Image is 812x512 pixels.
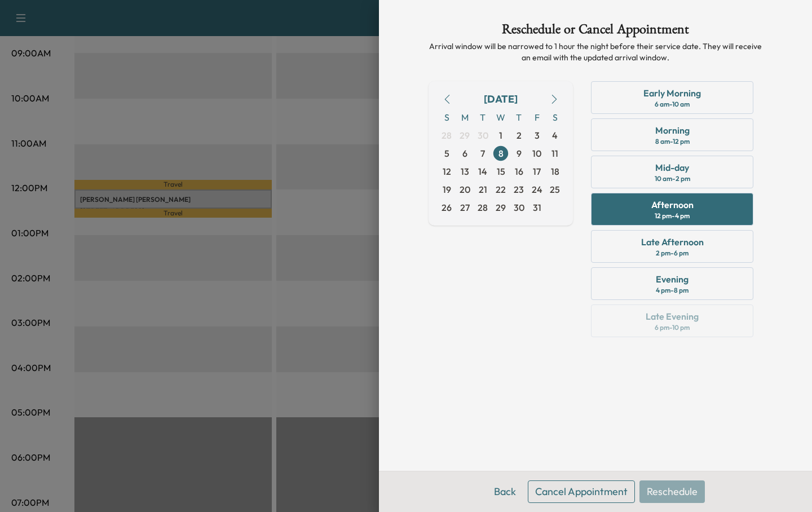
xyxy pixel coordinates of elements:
[655,161,689,174] div: Mid-day
[461,165,469,178] span: 13
[496,183,506,196] span: 22
[517,147,522,160] span: 9
[442,129,452,142] span: 28
[429,41,762,63] p: Arrival window will be narrowed to 1 hour the night before their service date. They will receive ...
[655,211,690,220] div: 12 pm - 4 pm
[533,201,541,214] span: 31
[510,108,528,126] span: T
[479,183,487,196] span: 21
[462,147,467,160] span: 6
[498,147,504,160] span: 8
[499,129,502,142] span: 1
[550,183,560,196] span: 25
[487,480,523,503] button: Back
[546,108,564,126] span: S
[514,201,524,214] span: 30
[656,272,689,286] div: Evening
[443,183,451,196] span: 19
[643,86,701,100] div: Early Morning
[656,249,689,258] div: 2 pm - 6 pm
[492,108,510,126] span: W
[528,480,635,503] button: Cancel Appointment
[442,201,452,214] span: 26
[484,91,518,107] div: [DATE]
[496,201,506,214] span: 29
[655,100,690,109] div: 6 am - 10 am
[528,108,546,126] span: F
[456,108,474,126] span: M
[656,286,689,295] div: 4 pm - 8 pm
[460,183,470,196] span: 20
[655,123,690,137] div: Morning
[552,129,558,142] span: 4
[517,129,522,142] span: 2
[480,147,485,160] span: 7
[497,165,505,178] span: 15
[551,165,559,178] span: 18
[655,137,690,146] div: 8 am - 12 pm
[533,165,541,178] span: 17
[641,235,704,249] div: Late Afternoon
[478,201,488,214] span: 28
[532,147,541,160] span: 10
[515,165,523,178] span: 16
[460,129,470,142] span: 29
[514,183,524,196] span: 23
[474,108,492,126] span: T
[478,129,488,142] span: 30
[551,147,558,160] span: 11
[443,165,451,178] span: 12
[438,108,456,126] span: S
[429,23,762,41] h1: Reschedule or Cancel Appointment
[651,198,694,211] div: Afternoon
[532,183,542,196] span: 24
[655,174,690,183] div: 10 am - 2 pm
[460,201,470,214] span: 27
[535,129,540,142] span: 3
[444,147,449,160] span: 5
[478,165,487,178] span: 14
